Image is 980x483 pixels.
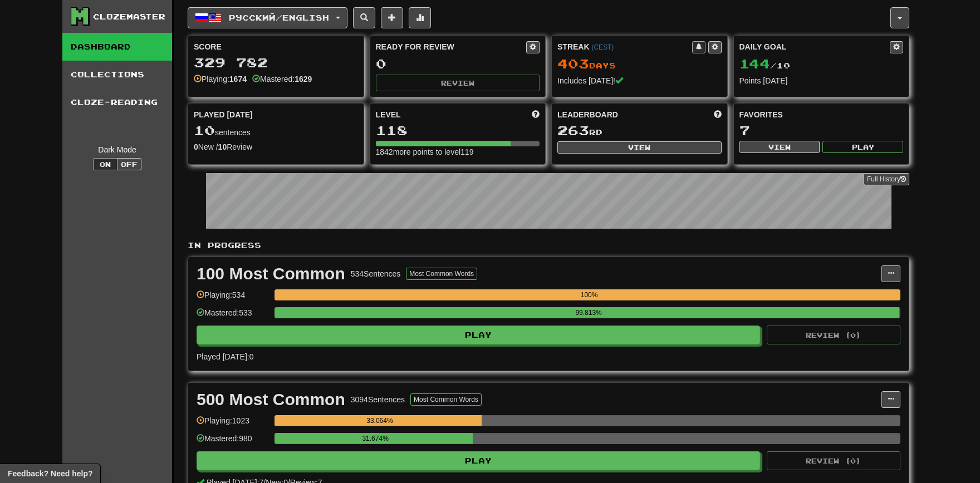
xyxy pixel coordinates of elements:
[194,141,358,152] div: New / Review
[557,56,589,71] span: 403
[194,124,358,138] div: sentences
[93,11,165,22] div: Clozemaster
[194,73,247,85] div: Playing:
[197,415,269,433] div: Playing: 1023
[71,144,164,155] div: Dark Mode
[117,158,141,170] button: Off
[739,75,904,86] div: Points [DATE]
[278,433,473,444] div: 31.674%
[532,109,540,120] span: Score more points to level up
[409,7,431,28] button: More stats
[197,433,269,451] div: Mastered: 980
[188,7,347,28] button: Русский/English
[197,265,345,282] div: 100 Most Common
[591,43,614,51] a: (CEST)
[376,109,401,120] span: Level
[739,124,904,137] div: 7
[93,158,117,170] button: On
[278,307,899,318] div: 99.813%
[295,75,312,83] strong: 1629
[197,326,760,344] button: Play
[822,141,903,153] button: Play
[557,57,722,71] div: Day s
[218,142,227,151] strong: 10
[739,141,820,153] button: View
[410,393,482,406] button: Most Common Words
[197,289,269,308] div: Playing: 534
[381,7,403,28] button: Add sentence to collection
[864,173,909,185] a: Full History
[739,109,904,120] div: Favorites
[188,240,909,251] p: In Progress
[557,75,722,86] div: Includes [DATE]!
[739,56,770,71] span: 144
[557,141,722,154] button: View
[278,289,900,300] div: 100%
[194,41,358,52] div: Score
[351,394,405,405] div: 3094 Sentences
[739,61,790,70] span: / 10
[278,415,481,426] div: 33.064%
[62,61,172,88] a: Collections
[229,75,247,83] strong: 1674
[252,73,312,85] div: Mastered:
[739,41,890,53] div: Daily Goal
[194,56,358,70] div: 329 782
[767,451,900,470] button: Review (0)
[376,41,527,52] div: Ready for Review
[197,451,760,470] button: Play
[194,109,253,120] span: Played [DATE]
[557,41,692,52] div: Streak
[229,13,329,22] span: Русский / English
[197,391,345,408] div: 500 Most Common
[197,307,269,326] div: Mastered: 533
[714,109,722,120] span: This week in points, UTC
[376,146,540,157] div: 1842 more points to level 119
[194,142,198,151] strong: 0
[197,352,253,361] span: Played [DATE]: 0
[351,268,401,279] div: 534 Sentences
[376,75,540,91] button: Review
[376,57,540,71] div: 0
[376,124,540,137] div: 118
[557,122,589,138] span: 263
[194,122,215,138] span: 10
[62,33,172,61] a: Dashboard
[406,268,477,280] button: Most Common Words
[8,468,92,479] span: Open feedback widget
[62,88,172,116] a: Cloze-Reading
[557,109,618,120] span: Leaderboard
[353,7,375,28] button: Search sentences
[557,124,722,138] div: rd
[767,326,900,344] button: Review (0)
